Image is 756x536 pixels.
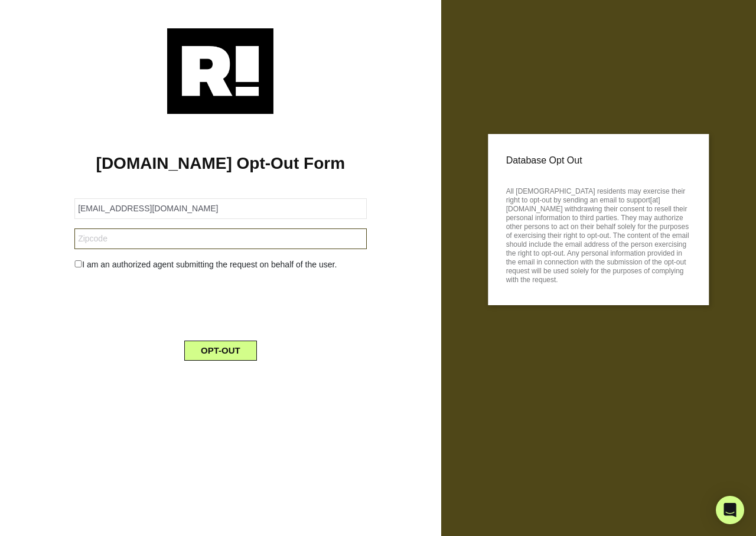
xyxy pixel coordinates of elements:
[506,152,691,169] p: Database Opt Out
[167,28,273,114] img: Retention.com
[74,198,366,219] input: Email Address
[18,153,423,174] h1: [DOMAIN_NAME] Opt-Out Form
[131,280,310,326] iframe: reCAPTCHA
[506,184,691,285] p: All [DEMOGRAPHIC_DATA] residents may exercise their right to opt-out by sending an email to suppo...
[184,341,257,361] button: OPT-OUT
[716,496,744,524] div: Open Intercom Messenger
[66,259,375,271] div: I am an authorized agent submitting the request on behalf of the user.
[74,228,366,249] input: Zipcode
